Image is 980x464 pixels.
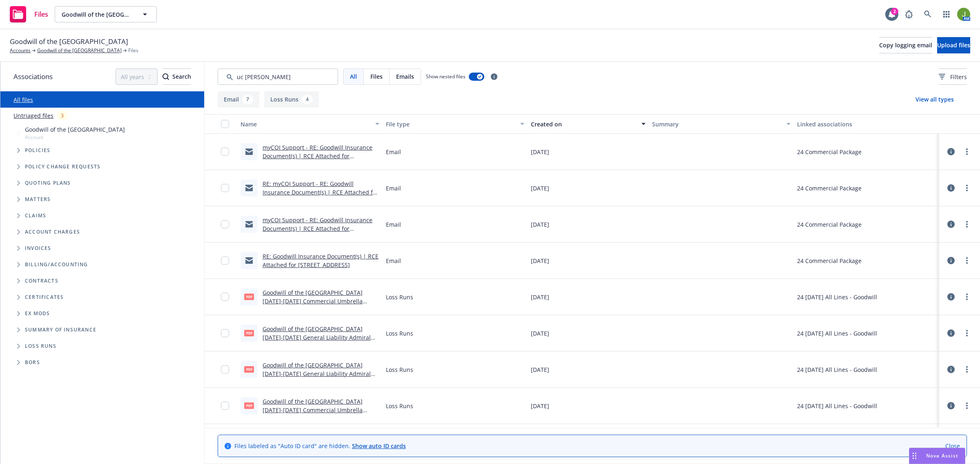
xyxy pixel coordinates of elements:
[221,256,229,265] input: Toggle Row Selected
[531,120,636,128] div: Created on
[649,114,794,134] button: Summary
[34,11,48,18] span: Files
[879,37,932,53] button: Copy logging email
[879,41,932,49] span: Copy logging email
[263,289,372,331] a: Goodwill of the [GEOGRAPHIC_DATA] [DATE]-[DATE] Commercial Umbrella Admiral Insurance Group ([PER...
[237,114,383,134] button: Name
[302,95,313,104] div: 4
[241,120,370,128] div: Name
[163,69,191,84] div: Search
[25,181,71,186] span: Quoting plans
[386,184,401,192] span: Email
[386,329,413,338] span: Loss Runs
[244,294,254,300] span: pdf
[937,37,970,53] button: Upload files
[25,262,88,267] span: Billing/Accounting
[242,95,253,104] div: 7
[531,365,549,374] span: [DATE]
[962,365,972,374] a: more
[263,398,372,440] a: Goodwill of the [GEOGRAPHIC_DATA] [DATE]-[DATE] Commercial Umbrella Admiral Insurance Group ([PER...
[937,41,970,49] span: Upload files
[901,6,917,22] a: Report a Bug
[531,220,549,229] span: [DATE]
[128,47,138,54] span: Files
[263,144,372,168] a: myCOI Support - RE: Goodwill Insurance Document(s) | RCE Attached for [STREET_ADDRESS]
[263,361,374,395] a: Goodwill of the [GEOGRAPHIC_DATA] [DATE]-[DATE] General Liability Admiral Insurance Group ([PERSO...
[163,73,169,80] svg: Search
[386,402,413,410] span: Loss Runs
[221,293,229,301] input: Toggle Row Selected
[25,278,58,283] span: Contracts
[528,114,648,134] button: Created on
[221,402,229,410] input: Toggle Row Selected
[25,125,125,134] span: Goodwill of the [GEOGRAPHIC_DATA]
[531,402,549,410] span: [DATE]
[396,72,414,81] span: Emails
[13,96,33,104] a: All files
[909,448,965,464] button: Nova Assist
[264,91,319,108] button: Loss Runs
[962,219,972,229] a: more
[10,47,31,54] a: Accounts
[962,256,972,265] a: more
[426,73,465,80] span: Show nested files
[945,442,960,450] a: Close
[7,3,51,26] a: Files
[962,183,972,193] a: more
[244,402,254,409] span: pdf
[221,120,229,128] input: Select all
[25,148,51,153] span: Policies
[25,134,125,141] span: Account
[0,256,204,371] div: Folder Tree Example
[531,293,549,301] span: [DATE]
[797,402,877,410] div: 24 [DATE] All Lines - Goodwill
[25,230,80,234] span: Account charges
[62,10,132,19] span: Goodwill of the [GEOGRAPHIC_DATA]
[939,68,967,85] button: Filters
[163,68,191,85] button: SearchSearch
[352,442,406,450] a: Show auto ID cards
[25,197,51,202] span: Matters
[386,293,413,301] span: Loss Runs
[652,120,782,128] div: Summary
[13,111,53,120] a: Untriaged files
[25,164,100,169] span: Policy change requests
[221,220,229,228] input: Toggle Row Selected
[797,256,862,265] div: 24 Commercial Package
[386,220,401,229] span: Email
[383,114,528,134] button: File type
[797,365,877,374] div: 24 [DATE] All Lines - Goodwill
[909,448,920,464] div: Drag to move
[57,111,68,120] div: 3
[244,366,254,372] span: pdf
[797,293,877,301] div: 24 [DATE] All Lines - Goodwill
[55,6,157,22] button: Goodwill of the [GEOGRAPHIC_DATA]
[0,124,204,256] div: Tree Example
[797,220,862,229] div: 24 Commercial Package
[221,148,229,156] input: Toggle Row Selected
[962,147,972,157] a: more
[13,71,53,82] span: Associations
[244,330,254,336] span: pdf
[263,252,379,269] a: RE: Goodwill Insurance Document(s) | RCE Attached for [STREET_ADDRESS]
[25,327,96,332] span: Summary of insurance
[37,47,122,54] a: Goodwill of the [GEOGRAPHIC_DATA]
[25,246,51,251] span: Invoices
[25,311,50,316] span: Ex Mods
[962,401,972,411] a: more
[794,114,939,134] button: Linked associations
[938,6,955,22] a: Switch app
[221,184,229,192] input: Toggle Row Selected
[386,120,516,128] div: File type
[531,184,549,192] span: [DATE]
[957,8,970,21] img: photo
[531,256,549,265] span: [DATE]
[939,73,967,81] span: Filters
[797,329,877,338] div: 24 [DATE] All Lines - Goodwill
[10,36,128,47] span: Goodwill of the [GEOGRAPHIC_DATA]
[531,148,549,156] span: [DATE]
[386,256,401,265] span: Email
[25,295,64,300] span: Certificates
[25,213,46,218] span: Claims
[902,91,967,108] button: View all types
